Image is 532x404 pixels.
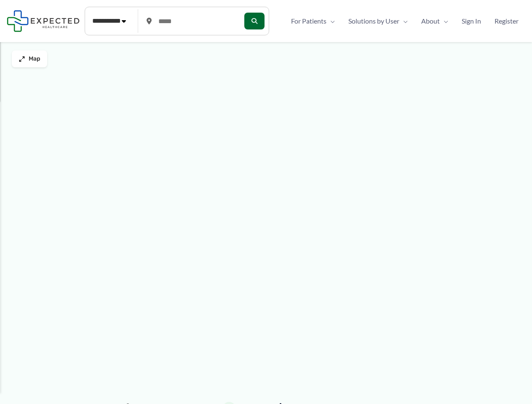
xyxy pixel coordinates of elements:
a: Sign In [455,15,488,27]
a: Solutions by UserMenu Toggle [342,15,414,27]
a: AboutMenu Toggle [414,15,455,27]
img: Expected Healthcare Logo - side, dark font, small [7,10,80,32]
span: Register [495,15,519,27]
span: About [421,15,440,27]
a: Register [488,15,525,27]
span: For Patients [291,15,326,27]
span: Menu Toggle [399,15,408,27]
img: Maximize [19,56,25,62]
span: Map [29,56,40,63]
button: Map [12,50,47,67]
span: Menu Toggle [440,15,448,27]
span: Solutions by User [348,15,399,27]
a: For PatientsMenu Toggle [284,15,342,27]
span: Menu Toggle [326,15,335,27]
span: Sign In [462,15,481,27]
